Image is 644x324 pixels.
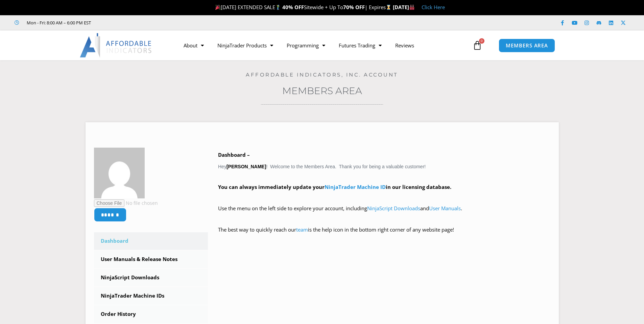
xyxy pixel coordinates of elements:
[462,36,492,55] a: 0
[276,5,281,10] img: 🏌️‍♂️
[422,4,445,10] a: Click Here
[80,33,152,58] img: LogoAI | Affordable Indicators – NinjaTrader
[296,226,308,233] a: team
[215,5,220,10] img: 🎉
[94,251,208,268] a: User Manuals & Release Notes
[214,4,393,10] span: [DATE] EXTENDED SALE Sitewide + Up To | Expires
[388,38,421,53] a: Reviews
[479,38,484,44] span: 0
[94,232,208,250] a: Dashboard
[499,39,555,52] a: MEMBERS AREA
[94,287,208,305] a: NinjaTrader Machine IDs
[94,148,145,198] img: f5f22caf07bb9f67eb3c23dcae1d37df60a6062f9046f80cac60aaf5f7bf4800
[94,269,208,286] a: NinjaScript Downloads
[218,204,550,223] p: Use the menu on the left side to explore your account, including and .
[343,4,365,10] strong: 70% OFF
[409,5,414,10] img: 🏭
[94,305,208,323] a: Order History
[367,205,420,212] a: NinjaScript Downloads
[100,19,202,26] iframe: Customer reviews powered by Trustpilot
[218,183,451,190] strong: You can always immediately update your in our licensing database.
[218,151,250,158] b: Dashboard –
[177,38,471,53] nav: Menu
[246,71,398,78] a: Affordable Indicators, Inc. Account
[226,164,266,169] strong: [PERSON_NAME]
[325,183,386,190] a: NinjaTrader Machine ID
[280,38,332,53] a: Programming
[429,205,461,212] a: User Manuals
[282,85,362,96] a: Members Area
[25,19,91,27] span: Mon - Fri: 8:00 AM – 6:00 PM EST
[506,43,548,48] span: MEMBERS AREA
[218,225,550,244] p: The best way to quickly reach our is the help icon in the bottom right corner of any website page!
[211,38,280,53] a: NinjaTrader Products
[393,4,415,10] strong: [DATE]
[282,4,304,10] strong: 40% OFF
[386,5,391,10] img: ⌛
[177,38,211,53] a: About
[332,38,388,53] a: Futures Trading
[218,150,550,244] div: Hey ! Welcome to the Members Area. Thank you for being a valuable customer!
